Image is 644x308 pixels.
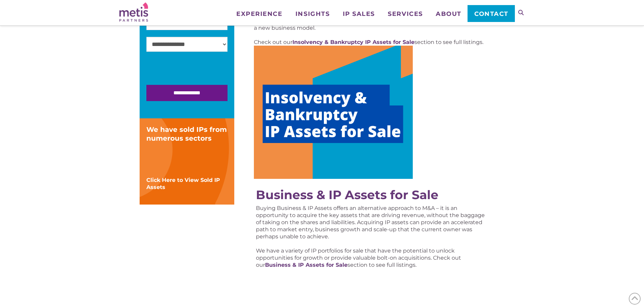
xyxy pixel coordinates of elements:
[256,247,489,268] p: We have a variety of IP portfolios for sale that have the potential to unlock opportunities for g...
[292,39,414,45] a: Insolvency & Bankruptcy IP Assets for Sale
[236,11,282,17] span: Experience
[146,177,220,190] a: Click Here to View Sold IP Assets
[146,125,228,143] div: We have sold IPs from numerous sectors
[265,262,348,268] a: Business & IP Assets for Sale
[256,205,489,240] p: Buying Business & IP Assets offers an alternative approach to M&A – it is an opportunity to acqui...
[146,58,249,85] iframe: reCAPTCHA
[254,46,413,179] img: Image
[254,39,492,46] p: Check out our section to see full listings.
[119,2,148,22] img: Metis Partners
[629,293,641,305] span: Back to Top
[295,11,330,17] span: Insights
[343,11,375,17] span: IP Sales
[256,187,438,202] a: Business & IP Assets for Sale
[436,11,461,17] span: About
[388,11,423,17] span: Services
[474,11,508,17] span: Contact
[468,5,515,22] a: Contact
